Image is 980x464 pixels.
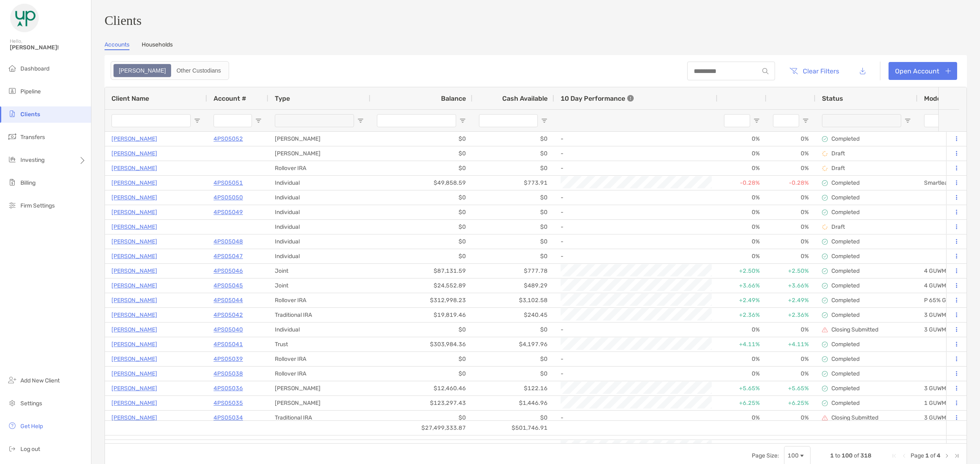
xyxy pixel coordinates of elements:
div: $0 [472,132,554,146]
img: logout icon [7,444,17,453]
a: 4PS05047 [214,251,243,261]
p: Draft [831,150,845,157]
p: [PERSON_NAME] [111,383,157,393]
div: $0 [472,323,554,337]
img: complete icon [822,283,828,289]
img: complete icon [822,180,828,186]
div: Zoe [114,65,170,76]
p: 4PS05046 [214,266,243,276]
a: 4PS05042 [214,310,243,320]
p: Completed [831,179,860,186]
div: 0% [717,132,766,146]
span: Pipeline [20,88,41,95]
p: Completed [831,341,860,348]
a: 4PS05050 [214,192,243,203]
div: +4.11% [717,337,766,351]
p: 4PS05038 [214,369,243,379]
div: - [561,220,711,234]
div: $27,499,333.87 [370,421,472,435]
a: [PERSON_NAME] [111,295,157,305]
div: +3.66% [717,278,766,293]
div: 0% [766,411,815,425]
div: $0 [472,146,554,161]
p: 4PS05039 [214,354,243,364]
a: [PERSON_NAME] [111,281,157,291]
div: +2.49% [717,293,766,307]
input: Client Name Filter Input [111,114,191,127]
img: complete icon [822,298,828,303]
div: $0 [370,190,472,205]
p: [PERSON_NAME] [111,192,157,203]
img: complete icon [822,342,828,347]
p: 4PS05051 [214,178,243,188]
img: Zoe Logo [10,3,39,33]
span: Billing [20,179,36,186]
div: - [561,250,711,263]
a: [PERSON_NAME] [111,325,157,335]
a: 4PS05040 [214,325,243,335]
div: -0.28% [766,176,815,190]
p: [PERSON_NAME] [111,413,157,423]
span: Settings [20,400,42,407]
div: 0% [766,352,815,366]
div: 0% [717,249,766,263]
a: [PERSON_NAME] [111,310,157,320]
div: 0% [717,323,766,337]
div: $0 [472,234,554,249]
p: Completed [831,135,860,142]
div: $4,197.96 [472,337,554,351]
div: Traditional IRA [268,308,370,322]
a: 4PS05052 [214,134,243,144]
div: Trust [268,337,370,351]
div: 10 Day Performance [561,87,634,109]
img: draft icon [822,224,828,230]
p: [PERSON_NAME] [111,163,157,173]
a: [PERSON_NAME] [111,354,157,364]
div: +5.65% [766,381,815,396]
span: Clients [20,111,40,118]
div: $122.16 [472,381,554,396]
p: Completed [831,209,860,216]
div: $49,858.59 [370,176,472,190]
div: Joint [268,264,370,278]
div: $240.45 [472,308,554,322]
a: 4PS05041 [214,339,243,349]
div: +8.53% [717,440,766,454]
div: Individual [268,205,370,219]
div: +3.66% [766,278,815,293]
span: Model Assigned [924,95,973,102]
a: [PERSON_NAME] [111,369,157,379]
div: 0% [766,220,815,234]
p: Completed [831,297,860,304]
div: 0% [766,249,815,263]
input: YTD Filter Input [773,114,799,127]
div: Individual [268,234,370,249]
p: 4PS05044 [214,295,243,305]
a: Households [142,41,173,50]
div: $0 [370,411,472,425]
button: Open Filter Menu [904,117,911,124]
img: clients icon [7,109,17,119]
div: Individual [268,220,370,234]
p: [PERSON_NAME] [111,266,157,276]
p: [PERSON_NAME] [111,178,157,188]
div: - [561,147,711,160]
a: [PERSON_NAME] [111,442,157,452]
div: +5.65% [717,381,766,396]
p: 4PS05049 [214,207,243,217]
div: $501,746.91 [472,421,554,435]
p: 4PS05035 [214,398,243,408]
div: - [561,161,711,175]
div: 0% [766,205,815,219]
img: complete icon [822,210,828,215]
span: Cash Available [502,95,548,102]
p: Completed [831,194,860,201]
img: complete icon [822,386,828,391]
div: Individual [268,323,370,337]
